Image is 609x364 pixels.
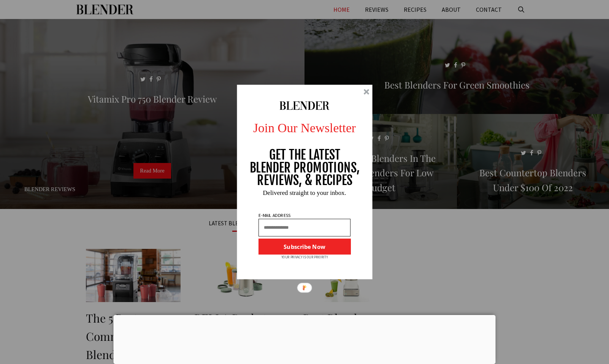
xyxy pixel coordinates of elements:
[281,255,328,260] p: YOUR PRIVACY IS OUR PRIORITY
[259,239,350,255] button: Subscribe Now
[230,118,379,137] p: Join Our Newsletter
[249,149,360,187] p: GET THE LATEST BLENDER PROMOTIONS, REVIEWS, & RECIPES
[258,213,291,218] p: E-MAIL ADDRESS
[114,315,496,362] iframe: Advertisement
[230,190,379,196] p: Delivered straight to your inbox.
